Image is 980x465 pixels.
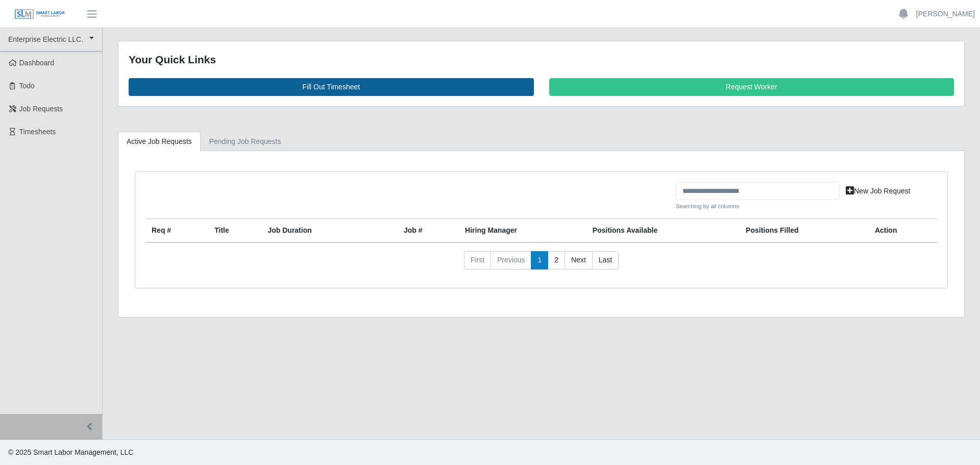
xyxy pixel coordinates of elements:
[740,219,869,243] th: Positions Filled
[565,251,593,270] a: Next
[145,219,208,243] th: Req #
[118,132,201,152] a: Active Job Requests
[531,251,548,270] a: 1
[261,219,373,243] th: Job Duration
[549,78,954,96] a: Request Worker
[19,128,56,136] span: Timesheets
[19,105,63,113] span: Job Requests
[145,251,937,278] nav: pagination
[14,9,65,20] img: SLM Logo
[8,448,133,456] span: © 2025 Smart Labor Management, LLC
[676,202,839,211] small: Searching by all columns
[839,182,917,200] a: New Job Request
[201,132,290,152] a: Pending Job Requests
[208,219,261,243] th: Title
[19,82,35,90] span: Todo
[398,219,459,243] th: Job #
[548,251,565,270] a: 2
[869,219,937,243] th: Action
[19,59,55,67] span: Dashboard
[592,251,619,270] a: Last
[586,219,740,243] th: Positions Available
[459,219,586,243] th: Hiring Manager
[129,78,534,96] a: Fill Out Timesheet
[129,52,954,68] div: Your Quick Links
[916,9,975,19] a: [PERSON_NAME]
